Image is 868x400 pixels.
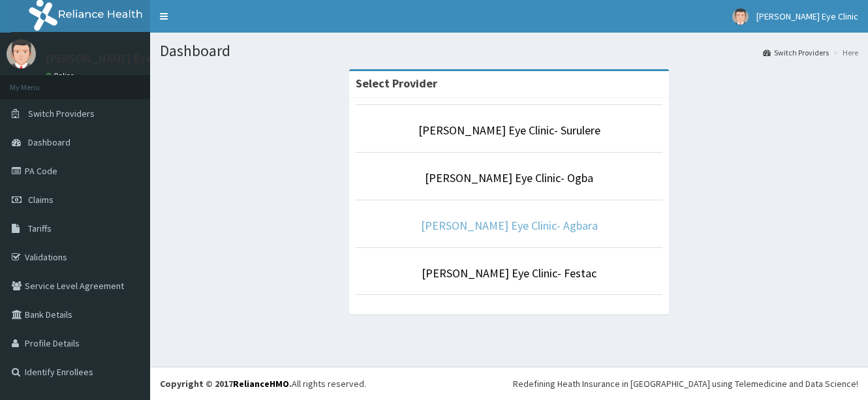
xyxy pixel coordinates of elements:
a: [PERSON_NAME] Eye Clinic- Ogba [425,170,593,185]
a: Switch Providers [763,47,829,58]
a: [PERSON_NAME] Eye Clinic- Agbara [421,218,598,233]
footer: All rights reserved. [150,367,868,400]
span: Switch Providers [28,108,95,119]
img: User Image [732,8,749,25]
a: [PERSON_NAME] Eye Clinic- Surulere [418,123,600,138]
span: [PERSON_NAME] Eye Clinic [756,10,858,22]
span: Tariffs [28,223,52,234]
span: Dashboard [28,136,70,148]
strong: Select Provider [356,76,437,91]
h1: Dashboard [160,42,858,59]
strong: Copyright © 2017 . [160,378,292,390]
a: [PERSON_NAME] Eye Clinic- Festac [422,266,597,281]
img: User Image [7,39,36,69]
a: RelianceHMO [233,378,289,390]
span: Claims [28,194,54,206]
li: Here [830,47,858,58]
a: Online [46,71,77,80]
div: Redefining Heath Insurance in [GEOGRAPHIC_DATA] using Telemedicine and Data Science! [513,377,858,390]
p: [PERSON_NAME] Eye Clinic [46,53,182,65]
